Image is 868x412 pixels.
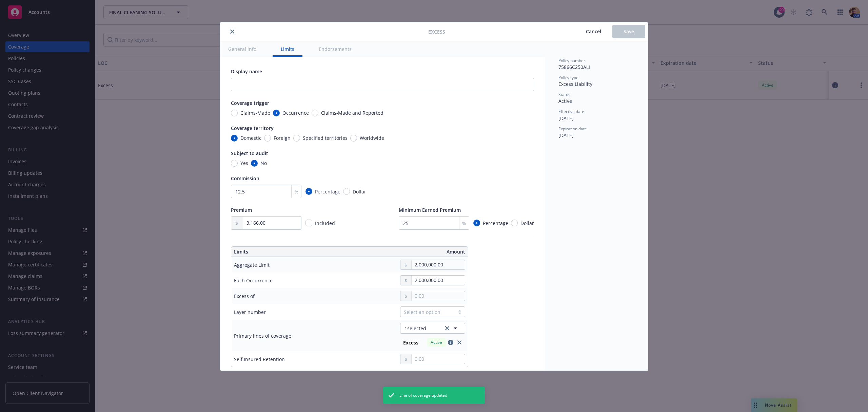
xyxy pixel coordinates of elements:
[558,98,572,104] span: Active
[404,308,451,316] div: Select an option
[231,160,238,167] input: Yes
[412,276,465,285] input: 0.00
[511,220,518,226] input: Dollar
[412,260,465,269] input: 0.00
[240,134,261,142] span: Domestic
[242,217,301,229] input: 0.00
[624,28,634,35] span: Save
[231,68,262,75] span: Display name
[412,354,465,364] input: 0.00
[321,109,383,116] span: Claims-Made and Reported
[315,220,335,226] span: Included
[462,220,466,227] span: %
[228,27,236,36] button: close
[231,175,259,182] span: Commission
[303,134,348,142] span: Specified territories
[231,150,268,156] span: Subject to audit
[353,188,366,195] span: Dollar
[231,100,269,106] span: Coverage trigger
[240,160,248,167] span: Yes
[575,25,612,38] button: Cancel
[234,277,273,284] div: Each Occurrence
[412,291,465,301] input: 0.00
[399,207,461,213] span: Minimum Earned Premium
[403,339,418,346] strong: Excess
[400,323,465,334] button: 1selectedclear selection
[586,28,601,35] span: Cancel
[558,126,587,132] span: Expiration date
[220,41,264,57] button: General info
[558,58,585,63] span: Policy number
[273,110,280,116] input: Occurrence
[312,110,318,116] input: Claims-Made and Reported
[231,207,252,213] span: Premium
[350,135,357,142] input: Worldwide
[360,134,384,142] span: Worldwide
[273,41,302,57] button: Limits
[558,64,590,70] span: 75866C250ALI
[558,81,592,87] span: Excess Liability
[293,135,300,142] input: Specified territories
[558,109,584,114] span: Effective date
[231,110,238,116] input: Claims-Made
[294,188,298,195] span: %
[455,338,463,347] a: close
[473,220,480,226] input: Percentage
[428,28,445,35] span: Excess
[352,247,468,257] th: Amount
[558,132,574,138] span: [DATE]
[234,356,285,363] div: Self Insured Retention
[234,293,255,300] div: Excess of
[234,332,291,339] div: Primary lines of coverage
[234,308,266,316] div: Layer number
[264,135,271,142] input: Foreign
[520,220,534,227] span: Dollar
[311,41,360,57] button: Endorsements
[405,325,426,332] span: 1 selected
[234,261,270,268] div: Aggregate Limit
[231,247,326,257] th: Limits
[315,188,340,195] span: Percentage
[483,220,508,227] span: Percentage
[282,109,309,116] span: Occurrence
[558,92,570,97] span: Status
[612,25,645,38] button: Save
[558,75,578,80] span: Policy type
[430,339,443,345] span: Active
[231,135,238,142] input: Domestic
[240,109,270,116] span: Claims-Made
[260,160,267,167] span: No
[443,324,451,332] a: clear selection
[305,188,312,195] input: Percentage
[274,134,291,142] span: Foreign
[558,115,574,121] span: [DATE]
[251,160,258,167] input: No
[399,392,447,398] span: Line of coverage updated
[231,125,274,131] span: Coverage territory
[343,188,350,195] input: Dollar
